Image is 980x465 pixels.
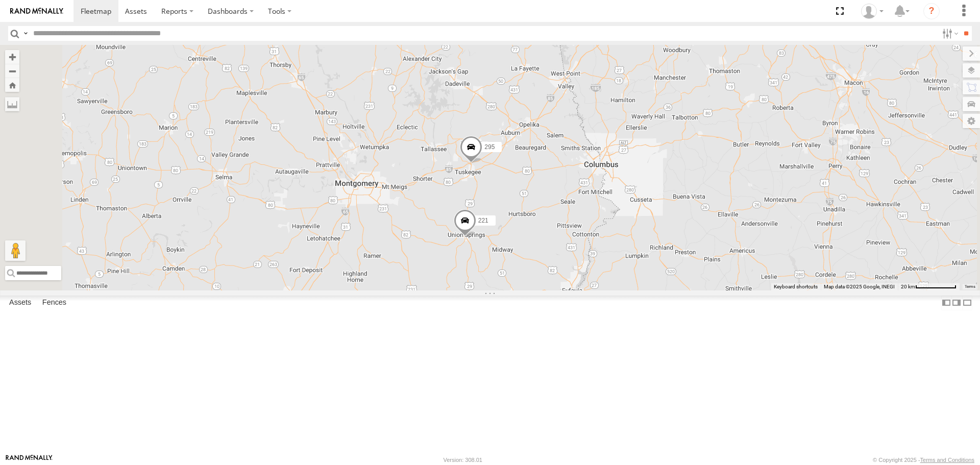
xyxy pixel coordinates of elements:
[920,457,974,463] a: Terms and Conditions
[923,3,940,19] i: ?
[901,284,915,289] span: 20 km
[5,64,19,78] button: Zoom out
[963,114,980,128] label: Map Settings
[444,457,482,463] div: Version: 308.01
[37,296,71,310] label: Fences
[5,50,19,64] button: Zoom in
[962,296,972,310] label: Hide Summary Table
[478,217,488,224] span: 221
[10,8,63,15] img: rand-logo.svg
[824,284,895,289] span: Map data ©2025 Google, INEGI
[965,284,975,288] a: Terms (opens in new tab)
[873,457,974,463] div: © Copyright 2025 -
[857,4,887,19] div: EDWARD EDMONDSON
[938,26,960,41] label: Search Filter Options
[6,455,53,465] a: Visit our Website
[898,283,960,290] button: Map Scale: 20 km per 77 pixels
[774,283,818,290] button: Keyboard shortcuts
[5,78,19,92] button: Zoom Home
[4,296,36,310] label: Assets
[21,26,30,41] label: Search Query
[5,240,26,261] button: Drag Pegman onto the map to open Street View
[951,296,962,310] label: Dock Summary Table to the Right
[484,143,495,151] span: 295
[5,97,19,111] label: Measure
[941,296,951,310] label: Dock Summary Table to the Left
